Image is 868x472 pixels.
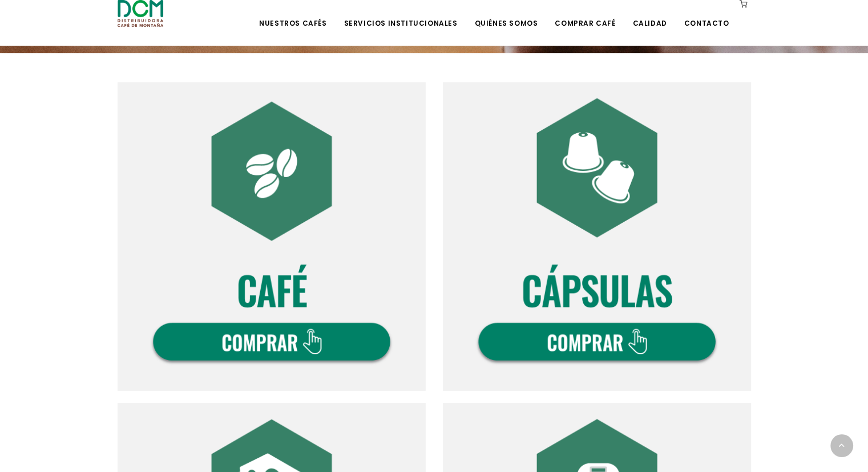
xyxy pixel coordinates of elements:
a: Comprar Café [548,1,622,28]
a: Servicios Institucionales [337,1,464,28]
img: DCM-WEB-BOT-COMPRA-V2024-02.png [443,82,751,391]
img: DCM-WEB-BOT-COMPRA-V2024-01.png [118,82,426,391]
a: Calidad [625,1,673,28]
a: Nuestros Cafés [252,1,333,28]
a: Contacto [677,1,736,28]
a: Quiénes Somos [467,1,544,28]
